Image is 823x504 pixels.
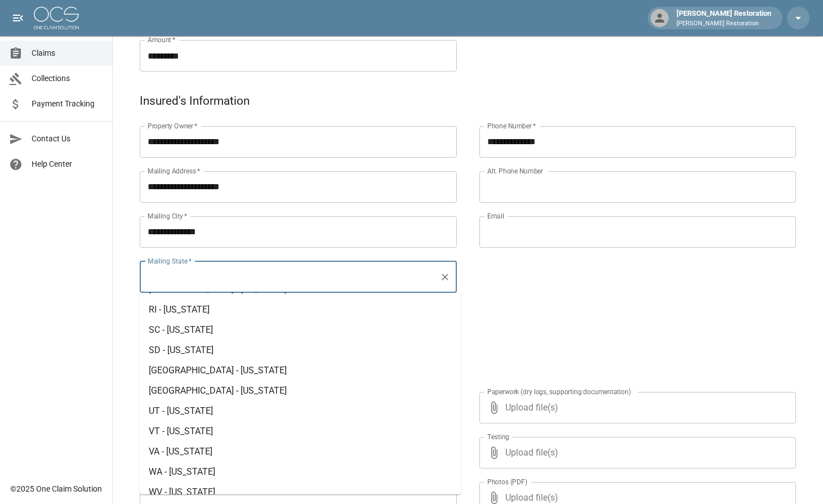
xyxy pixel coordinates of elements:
[149,426,213,436] span: VT - [US_STATE]
[149,446,212,457] span: VA - [US_STATE]
[505,392,766,423] span: Upload file(s)
[487,477,527,487] label: Photos (PDF)
[148,35,176,44] label: Amount
[149,365,287,376] span: [GEOGRAPHIC_DATA] - [US_STATE]
[32,98,103,110] span: Payment Tracking
[505,437,766,469] span: Upload file(s)
[149,345,213,355] span: SD - [US_STATE]
[437,269,453,285] button: Clear
[148,121,198,131] label: Property Owner
[149,487,215,497] span: WV - [US_STATE]
[149,385,287,396] span: [GEOGRAPHIC_DATA] - [US_STATE]
[487,166,543,176] label: Alt. Phone Number
[32,133,103,145] span: Contact Us
[149,324,213,335] span: SC - [US_STATE]
[32,158,103,170] span: Help Center
[149,466,215,477] span: WA - [US_STATE]
[487,432,509,441] label: Testing
[32,73,103,84] span: Collections
[7,7,29,29] button: open drawer
[148,211,188,221] label: Mailing City
[32,47,103,59] span: Claims
[10,483,102,494] div: © 2025 One Claim Solution
[34,7,79,29] img: ocs-logo-white-transparent.png
[487,121,536,131] label: Phone Number
[149,405,213,416] span: UT - [US_STATE]
[487,211,504,221] label: Email
[677,19,771,29] p: [PERSON_NAME] Restoration
[487,387,631,396] label: Paperwork (dry logs, supporting documentation)
[148,166,200,176] label: Mailing Address
[149,304,210,315] span: RI - [US_STATE]
[672,8,776,28] div: [PERSON_NAME] Restoration
[148,256,192,266] label: Mailing State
